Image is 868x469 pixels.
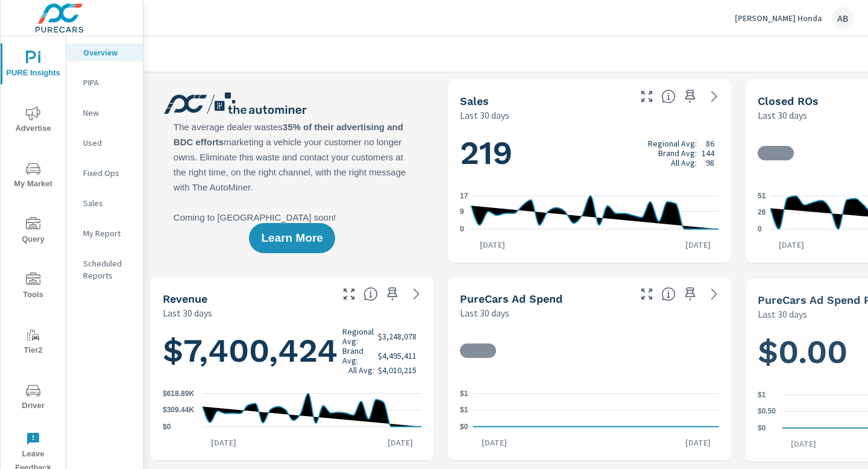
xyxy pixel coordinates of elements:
[460,108,509,122] p: Last 30 days
[4,106,62,136] span: Advertise
[163,423,171,431] text: $0
[4,217,62,247] span: Query
[782,438,825,450] p: [DATE]
[4,328,62,357] span: Tier2
[348,365,374,374] p: All Avg:
[460,207,464,216] text: 9
[407,285,426,304] a: See more details in report
[460,306,509,320] p: Last 30 days
[705,87,724,106] a: See more details in report
[339,285,359,304] button: Make Fullscreen
[677,239,719,251] p: [DATE]
[758,307,807,321] p: Last 30 days
[83,46,133,58] p: Overview
[163,306,212,320] p: Last 30 days
[658,148,697,158] p: Brand Avg:
[163,292,207,305] h5: Revenue
[460,423,468,431] text: $0
[758,424,766,432] text: $0
[378,365,417,374] p: $4,010,215
[471,239,514,251] p: [DATE]
[758,391,766,399] text: $1
[4,51,62,80] span: PURE Insights
[83,167,133,179] p: Fixed Ops
[460,133,719,174] h1: 219
[83,227,133,239] p: My Report
[66,74,143,92] div: PIPA
[758,208,766,216] text: 26
[66,104,143,122] div: New
[83,257,133,282] p: Scheduled Reports
[671,158,697,168] p: All Avg:
[758,408,776,416] text: $0.50
[648,139,697,148] p: Regional Avg:
[66,164,143,182] div: Fixed Ops
[681,285,700,304] span: Save this to your personalized report
[460,95,489,107] h5: Sales
[379,436,421,449] p: [DATE]
[758,95,819,107] h5: Closed ROs
[661,287,676,301] span: Total cost of media for all PureCars channels for the selected dealership group over the selected...
[460,225,464,233] text: 0
[460,192,468,200] text: 17
[460,292,562,305] h5: PureCars Ad Spend
[66,194,143,212] div: Sales
[832,7,854,29] div: AB
[83,137,133,149] p: Used
[637,87,656,106] button: Make Fullscreen
[383,285,402,304] span: Save this to your personalized report
[203,436,245,449] p: [DATE]
[705,285,724,304] a: See more details in report
[4,383,62,413] span: Driver
[702,148,714,158] p: 144
[66,43,143,61] div: Overview
[378,331,417,341] p: $3,248,078
[4,162,62,191] span: My Market
[770,239,813,251] p: [DATE]
[261,233,322,244] span: Learn More
[758,225,762,233] text: 0
[681,87,700,106] span: Save this to your personalized report
[163,326,421,374] h1: $7,400,424
[163,389,194,398] text: $618.89K
[83,197,133,209] p: Sales
[473,436,515,449] p: [DATE]
[758,192,766,200] text: 51
[363,287,378,301] span: Total sales revenue over the selected date range. [Source: This data is sourced from the dealer’s...
[66,134,143,152] div: Used
[342,345,374,365] p: Brand Avg:
[4,272,62,302] span: Tools
[66,224,143,242] div: My Report
[163,406,194,414] text: $309.44K
[677,436,719,449] p: [DATE]
[661,89,676,104] span: Number of vehicles sold by the dealership over the selected date range. [Source: This data is sou...
[706,139,714,148] p: 86
[83,107,133,119] p: New
[83,77,133,89] p: PIPA
[378,350,417,360] p: $4,495,411
[637,285,656,304] button: Make Fullscreen
[249,223,335,253] button: Learn More
[758,108,807,122] p: Last 30 days
[706,158,714,168] p: 98
[66,254,143,285] div: Scheduled Reports
[342,326,374,345] p: Regional Avg:
[735,13,822,24] p: [PERSON_NAME] Honda
[460,406,468,414] text: $1
[460,389,468,398] text: $1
